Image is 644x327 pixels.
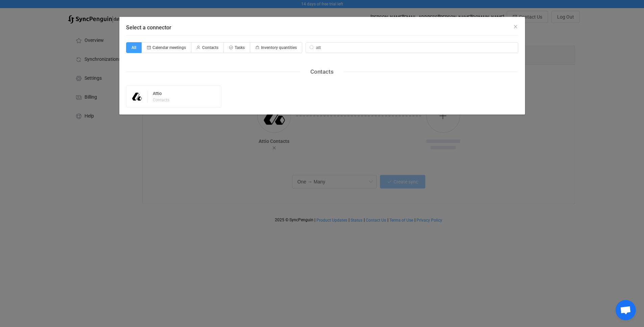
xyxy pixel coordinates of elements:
[153,98,169,102] div: Contacts
[616,300,636,320] div: Open chat
[126,91,148,102] img: attio.png
[119,17,525,115] div: Select a connector
[126,24,171,31] span: Select a connector
[513,24,518,30] button: Close
[300,67,344,77] div: Contacts
[153,91,170,98] div: Attio
[306,42,518,53] input: Search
